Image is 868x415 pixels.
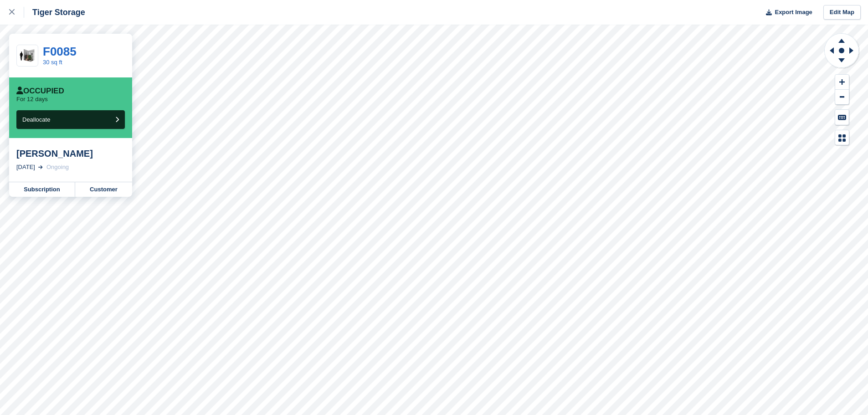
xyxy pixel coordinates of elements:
[75,182,132,197] a: Customer
[16,87,64,96] div: Occupied
[760,5,812,20] button: Export Image
[16,148,125,159] div: [PERSON_NAME]
[823,5,861,20] a: Edit Map
[16,163,35,172] div: [DATE]
[775,8,812,17] span: Export Image
[16,110,125,129] button: Deallocate
[16,96,48,103] p: For 12 days
[835,130,849,145] button: Map Legend
[43,45,77,58] a: F0085
[835,90,849,105] button: Zoom Out
[43,59,62,66] a: 30 sq ft
[835,75,849,90] button: Zoom In
[835,110,849,125] button: Keyboard Shortcuts
[22,116,50,123] span: Deallocate
[24,7,85,18] div: Tiger Storage
[46,163,69,172] div: Ongoing
[9,182,75,197] a: Subscription
[38,165,43,169] img: arrow-right-light-icn-cde0832a797a2874e46488d9cf13f60e5c3a73dbe684e267c42b8395dfbc2abf.svg
[17,48,38,64] img: 30-sqft-unit.jpg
